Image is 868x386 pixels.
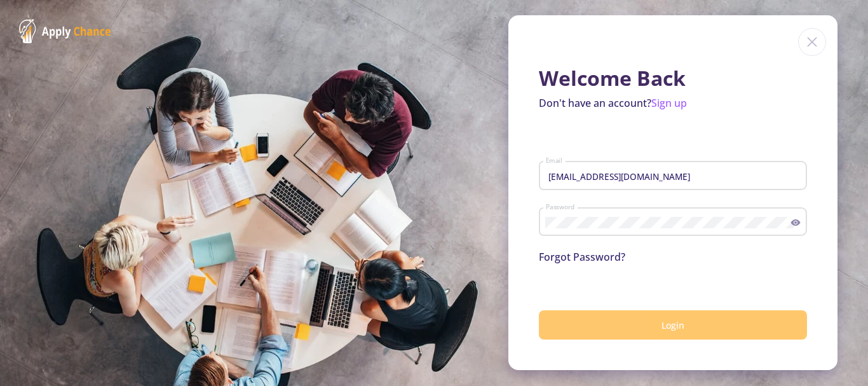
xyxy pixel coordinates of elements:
span: Login [661,319,684,331]
img: close icon [798,28,826,56]
p: Don't have an account? [539,95,807,111]
a: Forgot Password? [539,250,625,264]
a: Sign up [651,96,687,110]
h1: Welcome Back [539,66,807,90]
button: Login [539,310,807,340]
img: ApplyChance Logo [19,19,111,43]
